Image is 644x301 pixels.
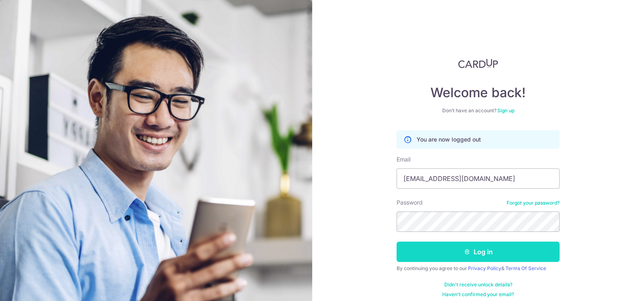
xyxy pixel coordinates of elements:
input: Enter your Email [397,168,560,189]
h4: Welcome back! [397,85,560,101]
p: You are now logged out [417,135,481,144]
a: Terms Of Service [505,265,546,271]
a: Haven't confirmed your email? [442,291,514,298]
button: Log in [397,242,560,262]
a: Didn't receive unlock details? [444,281,512,288]
a: Forgot your password? [507,200,560,206]
a: Sign up [497,107,514,113]
label: Email [397,155,410,164]
div: By continuing you agree to our & [397,265,560,272]
label: Password [397,198,423,207]
img: CardUp Logo [458,59,498,68]
a: Privacy Policy [468,265,501,271]
div: Don’t have an account? [397,107,560,114]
